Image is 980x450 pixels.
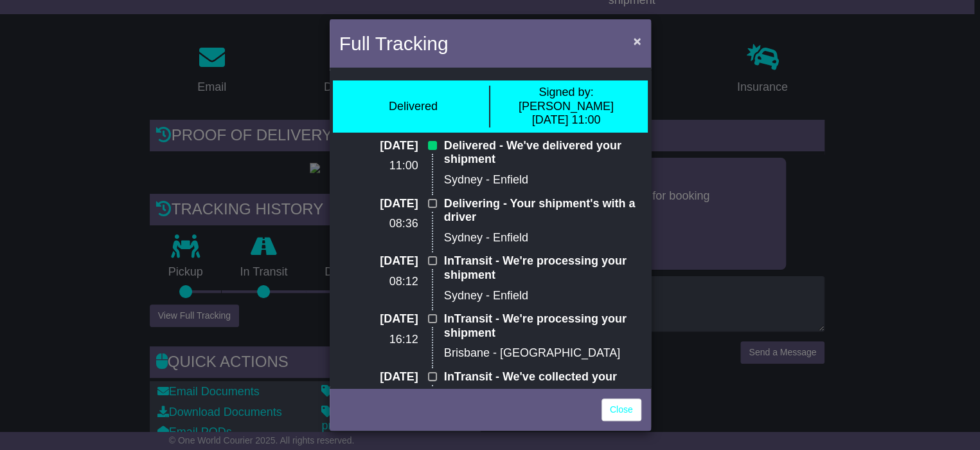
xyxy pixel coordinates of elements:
p: [DATE] [339,197,418,211]
p: InTransit - We've collected your shipment [444,370,641,398]
h4: Full Tracking [339,29,449,58]
p: Delivering - Your shipment's with a driver [444,197,641,225]
p: [DATE] [339,254,418,268]
p: InTransit - We're processing your shipment [444,312,641,340]
a: Close [601,398,641,421]
div: Delivered [389,100,438,114]
span: Signed by: [539,86,593,98]
p: [DATE] [339,312,418,326]
p: 08:12 [339,275,418,289]
p: Sydney - Enfield [444,173,641,187]
p: Delivered - We've delivered your shipment [444,139,641,167]
p: 16:12 [339,333,418,347]
p: Sydney - Enfield [444,231,641,245]
p: 08:36 [339,217,418,231]
p: InTransit - We're processing your shipment [444,254,641,282]
div: [PERSON_NAME] [DATE] 11:00 [497,86,636,127]
p: [DATE] [339,139,418,153]
p: Brisbane - [GEOGRAPHIC_DATA] [444,346,641,361]
p: 11:00 [339,159,418,173]
button: Close [627,28,647,54]
p: Sydney - Enfield [444,289,641,303]
span: × [633,33,641,48]
p: [DATE] [339,370,418,384]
